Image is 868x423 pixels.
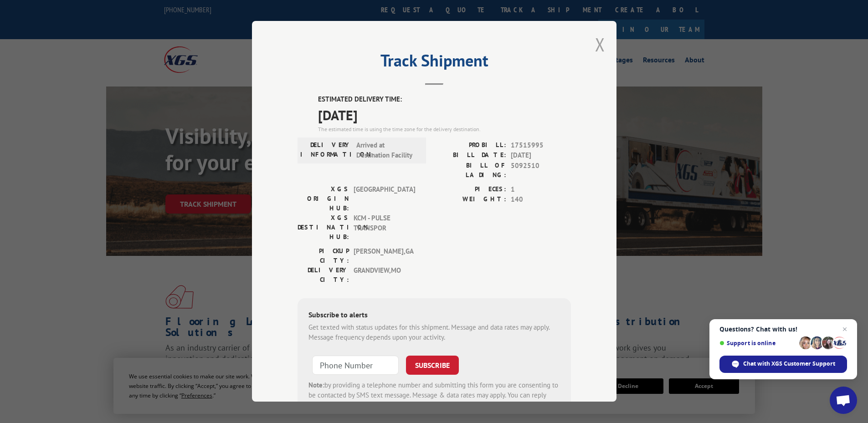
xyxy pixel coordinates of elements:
button: Close modal [595,32,605,56]
span: Chat with XGS Customer Support [719,356,847,373]
input: Phone Number [312,356,399,375]
label: XGS ORIGIN HUB: [298,184,349,213]
span: GRANDVIEW , MO [354,265,415,285]
label: BILL OF LADING: [434,161,506,180]
button: SUBSCRIBE [406,356,459,375]
label: DELIVERY INFORMATION: [300,140,352,161]
label: DELIVERY CITY: [298,265,349,285]
label: ESTIMATED DELIVERY TIME: [318,95,571,105]
span: [GEOGRAPHIC_DATA] [354,184,415,213]
label: WEIGHT: [434,195,506,205]
span: Questions? Chat with us! [719,326,847,333]
span: 1 [511,184,571,195]
span: Chat with XGS Customer Support [743,360,835,368]
label: XGS DESTINATION HUB: [298,213,349,242]
a: Open chat [830,387,857,414]
label: PICKUP CITY: [298,246,349,265]
span: 5092510 [511,161,571,180]
label: BILL DATE: [434,151,506,161]
label: PROBILL: [434,140,506,151]
h2: Track Shipment [298,54,571,71]
label: PIECES: [434,184,506,195]
div: Get texted with status updates for this shipment. Message and data rates may apply. Message frequ... [308,322,560,343]
strong: Note: [308,381,324,389]
div: The estimated time is using the time zone for the delivery destination. [318,125,571,133]
span: [DATE] [511,151,571,161]
span: [PERSON_NAME] , GA [354,246,415,265]
span: 140 [511,195,571,205]
span: Support is online [719,340,796,347]
span: [DATE] [318,105,571,125]
div: by providing a telephone number and submitting this form you are consenting to be contacted by SM... [308,380,560,411]
span: KCM - PULSE TRANSPOR [354,213,415,242]
span: Arrived at Destination Facility [356,140,418,161]
div: Subscribe to alerts [308,309,560,322]
span: 17515995 [511,140,571,151]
